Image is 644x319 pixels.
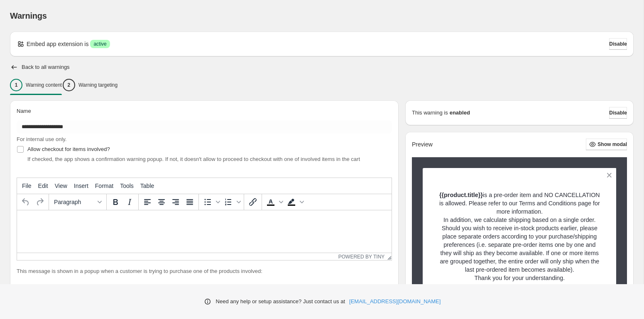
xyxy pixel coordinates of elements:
[17,267,392,275] p: This message is shown in a popup when a customer is trying to purchase one of the products involved:
[122,195,137,209] button: Italic
[384,253,392,260] div: Resize
[437,216,602,274] p: In addition, we calculate shipping based on a single order. Should you wish to receive in-stock p...
[609,41,627,47] span: Disable
[412,141,433,148] h2: Preview
[51,195,105,209] button: Formats
[154,195,169,209] button: Align center
[120,183,134,189] span: Tools
[10,79,22,91] div: 1
[108,195,122,209] button: Bold
[27,156,360,162] span: If checked, the app shows a confirmation warning popup. If not, it doesn't allow to proceed to ch...
[95,183,113,189] span: Format
[10,11,47,20] span: Warnings
[412,109,448,117] p: This warning is
[33,195,47,209] button: Redo
[437,191,602,216] p: is a pre-order item and NO CANCELLATION is allowed. Please refer to our Terms and Conditions page...
[22,64,70,71] h2: Back to all warnings
[169,195,183,209] button: Align right
[22,183,32,189] span: File
[609,110,627,116] span: Disable
[264,195,284,209] div: Text color
[183,195,197,209] button: Justify
[27,40,88,48] p: Embed app extension is
[19,195,33,209] button: Undo
[450,109,470,117] strong: enabled
[437,274,602,282] p: Thank you for your understanding.
[17,108,31,114] span: Name
[93,41,106,47] span: active
[140,183,154,189] span: Table
[609,107,627,119] button: Disable
[246,195,260,209] button: Insert/edit link
[609,38,627,50] button: Disable
[338,254,385,260] a: Powered by Tiny
[284,195,305,209] div: Background color
[63,79,75,91] div: 2
[17,210,392,253] iframe: Rich Text Area
[586,139,627,150] button: Show modal
[439,192,483,198] strong: {{product.title}}
[78,82,118,88] p: Warning targeting
[26,82,62,88] p: Warning content
[33,282,392,290] li: {{product.title}}
[55,183,67,189] span: View
[27,146,110,152] span: Allow checkout for items involved?
[140,195,154,209] button: Align left
[17,136,66,142] span: For internal use only.
[349,297,441,306] a: [EMAIL_ADDRESS][DOMAIN_NAME]
[54,199,95,205] span: Paragraph
[38,183,48,189] span: Edit
[597,141,627,148] span: Show modal
[201,195,221,209] div: Bullet list
[63,76,118,94] button: 2Warning targeting
[74,183,88,189] span: Insert
[221,195,242,209] div: Numbered list
[10,76,62,94] button: 1Warning content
